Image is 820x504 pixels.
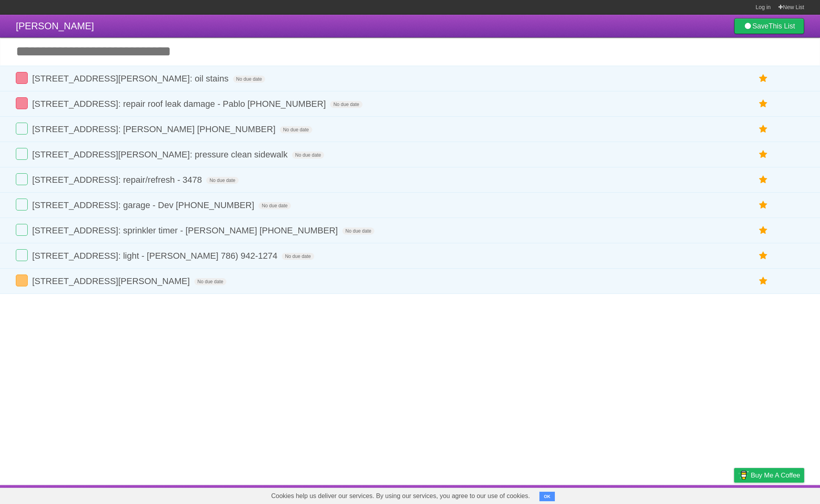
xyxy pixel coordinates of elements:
[32,276,192,286] span: [STREET_ADDRESS][PERSON_NAME]
[32,99,328,109] span: [STREET_ADDRESS]: repair roof leak damage - Pablo [PHONE_NUMBER]
[697,487,714,502] a: Terms
[16,199,28,210] label: Done
[754,487,804,502] a: Suggest a feature
[539,492,555,501] button: OK
[258,202,290,209] span: No due date
[292,152,324,159] span: No due date
[16,123,28,135] label: Done
[206,177,238,184] span: No due date
[342,227,374,235] span: No due date
[756,249,771,262] label: Star task
[32,251,279,261] span: [STREET_ADDRESS]: light - [PERSON_NAME] 786) 942-1274
[756,97,771,110] label: Star task
[233,76,265,83] span: No due date
[756,123,771,136] label: Star task
[32,74,230,83] span: [STREET_ADDRESS][PERSON_NAME]: oil stains
[756,72,771,85] label: Star task
[738,468,749,482] img: Buy me a coffee
[16,97,28,109] label: Done
[16,72,28,84] label: Done
[32,150,290,159] span: [STREET_ADDRESS][PERSON_NAME]: pressure clean sidewalk
[263,488,538,504] span: Cookies help us deliver our services. By using our services, you agree to our use of cookies.
[734,468,804,483] a: Buy me a coffee
[734,18,804,34] a: SaveThis List
[282,253,314,260] span: No due date
[655,487,687,502] a: Developers
[724,487,744,502] a: Privacy
[16,148,28,160] label: Done
[32,124,277,134] span: [STREET_ADDRESS]: [PERSON_NAME] [PHONE_NUMBER]
[751,468,800,482] span: Buy me a coffee
[194,278,226,285] span: No due date
[330,101,362,108] span: No due date
[32,175,204,185] span: [STREET_ADDRESS]: repair/refresh - 3478
[16,173,28,185] label: Done
[16,275,28,286] label: Done
[32,225,340,235] span: [STREET_ADDRESS]: sprinkler timer - [PERSON_NAME] [PHONE_NUMBER]
[756,275,771,288] label: Star task
[756,224,771,237] label: Star task
[280,126,312,133] span: No due date
[16,224,28,236] label: Done
[769,22,795,30] b: This List
[16,21,94,31] span: [PERSON_NAME]
[756,148,771,161] label: Star task
[32,200,256,210] span: [STREET_ADDRESS]: garage - Dev [PHONE_NUMBER]
[756,173,771,186] label: Star task
[629,487,645,502] a: About
[16,249,28,261] label: Done
[756,199,771,212] label: Star task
